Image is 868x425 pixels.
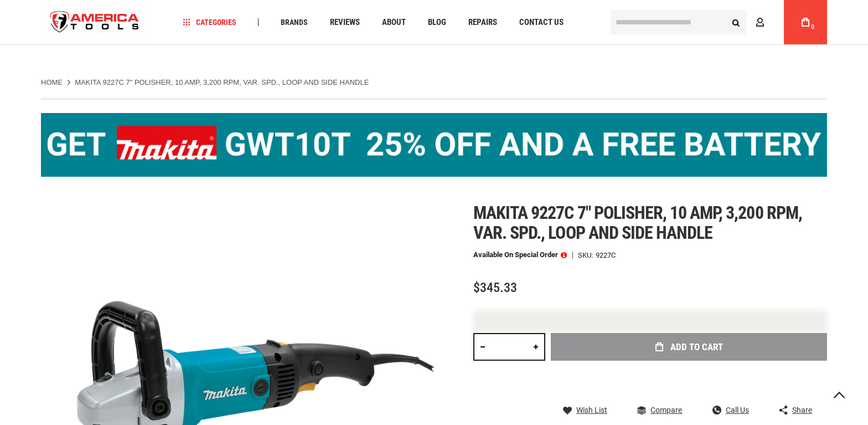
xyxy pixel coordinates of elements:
[712,405,749,415] a: Call Us
[514,15,569,30] a: Contact Us
[519,18,564,27] span: Contact Us
[725,12,746,33] button: Search
[473,280,517,295] span: $345.33
[178,15,241,30] a: Categories
[330,18,360,27] span: Reviews
[41,78,63,88] a: Home
[463,15,502,30] a: Repairs
[792,406,812,414] span: Share
[41,113,827,177] img: BOGO: Buy the Makita® XGT IMpact Wrench (GWT10T), get the BL4040 4ah Battery FREE!
[41,2,148,43] a: store logo
[75,78,369,86] strong: MAKITA 9227C 7" POLISHER, 10 AMP, 3,200 RPM, VAR. SPD., LOOP AND SIDE HANDLE
[576,406,607,414] span: Wish List
[563,405,607,415] a: Wish List
[811,24,814,30] span: 0
[473,251,567,259] p: Available on Special Order
[423,15,451,30] a: Blog
[473,202,802,243] span: Makita 9227c 7" polisher, 10 amp, 3,200 rpm, var. spd., loop and side handle
[428,18,446,27] span: Blog
[468,18,497,27] span: Repairs
[276,15,313,30] a: Brands
[183,18,236,26] span: Categories
[41,2,148,43] img: America Tools
[726,406,749,414] span: Call Us
[578,252,596,259] strong: SKU
[382,18,406,27] span: About
[637,405,682,415] a: Compare
[325,15,365,30] a: Reviews
[281,18,308,26] span: Brands
[650,406,682,414] span: Compare
[596,252,616,259] div: 9227C
[377,15,411,30] a: About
